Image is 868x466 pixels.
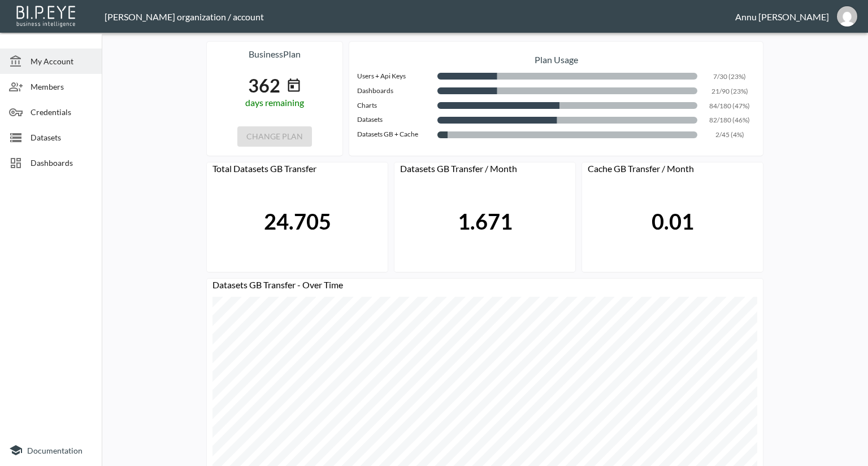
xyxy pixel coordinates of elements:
div: 82/180 (46%) [355,115,757,130]
p: 84/180 (47%) [702,101,757,111]
p: 21/90 (23%) [702,86,757,96]
img: 30a3054078d7a396129f301891e268cf [837,6,857,27]
div: Charts [355,101,437,116]
div: Datasets [355,115,437,130]
div: 7/30 (23%) [355,72,757,86]
div: 21/90 (23%) [355,86,757,101]
div: Datasets GB Transfer / Month [394,163,575,181]
div: 1.671 [458,208,513,234]
p: 7/30 (23%) [702,72,757,81]
p: Plan Usage [355,47,757,72]
div: Cache GB Transfer / Month [582,163,763,181]
img: bipeye-logo [14,3,79,28]
span: Credentials [31,106,93,118]
span: Documentation [27,446,83,455]
span: Members [31,81,93,93]
p: business Plan [207,42,342,61]
span: Only owners can change plan [237,130,312,140]
div: 24.705 [264,208,331,234]
div: days remaining [207,97,342,108]
div: 84/180 (47%) [355,101,757,116]
span: Datasets [31,131,93,143]
a: Documentation [9,443,93,457]
div: Total Datasets GB Transfer [207,163,388,181]
div: Datasets GB + Cache [355,130,437,144]
div: Dashboards [355,86,437,101]
p: 82/180 (46%) [702,115,757,125]
div: 362 [248,74,280,97]
p: 2/45 (4%) [702,130,757,139]
div: Users + Api Keys [355,72,437,86]
div: Annu [PERSON_NAME] [735,11,829,22]
span: My Account [31,55,93,67]
button: annu@mutualart.com [829,3,865,30]
div: 2/45 (4%) [355,130,757,144]
div: Datasets GB Transfer - Over Time [207,279,763,297]
div: [PERSON_NAME] organization / account [105,11,735,22]
span: Dashboards [31,157,93,169]
div: 0.01 [652,208,694,234]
